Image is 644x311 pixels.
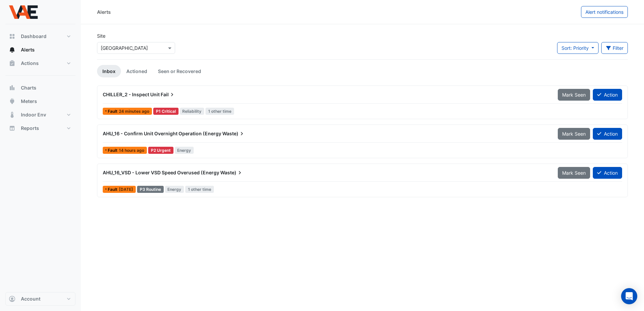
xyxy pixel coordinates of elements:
[8,5,38,19] img: Company Logo
[148,147,173,154] div: P2 Urgent
[103,131,221,136] span: AHU_16 - Confirm Unit Overnight Operation (Energy
[562,170,586,176] span: Mark Seen
[108,148,119,152] span: Fault
[21,111,46,118] span: Indoor Env
[562,92,586,98] span: Mark Seen
[97,8,111,15] div: Alerts
[5,108,75,122] button: Indoor Env
[5,57,75,70] button: Actions
[165,186,184,193] span: Energy
[137,186,164,193] div: P3 Routine
[175,147,194,154] span: Energy
[621,288,637,304] div: Open Intercom Messenger
[119,109,149,114] span: Tue 26-Aug-2025 10:30 AEST
[9,125,15,132] app-icon: Reports
[222,130,245,137] span: Waste)
[21,98,37,105] span: Meters
[5,81,75,95] button: Charts
[9,60,15,67] app-icon: Actions
[558,128,590,140] button: Mark Seen
[562,131,586,137] span: Mark Seen
[593,128,622,140] button: Action
[121,65,153,77] a: Actioned
[97,32,105,39] label: Site
[561,45,589,51] span: Sort: Priority
[5,30,75,43] button: Dashboard
[153,65,206,77] a: Seen or Recovered
[5,292,75,306] button: Account
[153,108,179,115] div: P1 Critical
[593,167,622,179] button: Action
[557,42,599,54] button: Sort: Priority
[205,108,234,115] span: 1 other time
[5,43,75,57] button: Alerts
[119,148,144,153] span: Mon 25-Aug-2025 21:00 AEST
[5,122,75,135] button: Reports
[97,65,121,77] a: Inbox
[558,167,590,179] button: Mark Seen
[581,6,628,18] button: Alert notifications
[9,98,15,105] app-icon: Meters
[9,84,15,91] app-icon: Charts
[161,91,175,98] span: Fail
[185,186,214,193] span: 1 other time
[558,89,590,101] button: Mark Seen
[9,46,15,53] app-icon: Alerts
[21,296,40,302] span: Account
[21,60,39,67] span: Actions
[180,108,204,115] span: Reliability
[601,42,628,54] button: Filter
[5,95,75,108] button: Meters
[593,89,622,101] button: Action
[103,170,219,175] span: AHU_16_VSD - Lower VSD Speed Overused (Energy
[119,187,133,192] span: Sun 10-Aug-2025 13:30 AEST
[585,9,623,15] span: Alert notifications
[108,109,119,113] span: Fault
[220,169,243,176] span: Waste)
[21,46,35,53] span: Alerts
[21,33,46,40] span: Dashboard
[103,92,160,97] span: CHILLER_2 - Inspect Unit
[9,33,15,40] app-icon: Dashboard
[21,125,39,132] span: Reports
[21,84,36,91] span: Charts
[9,111,15,118] app-icon: Indoor Env
[108,187,119,192] span: Fault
